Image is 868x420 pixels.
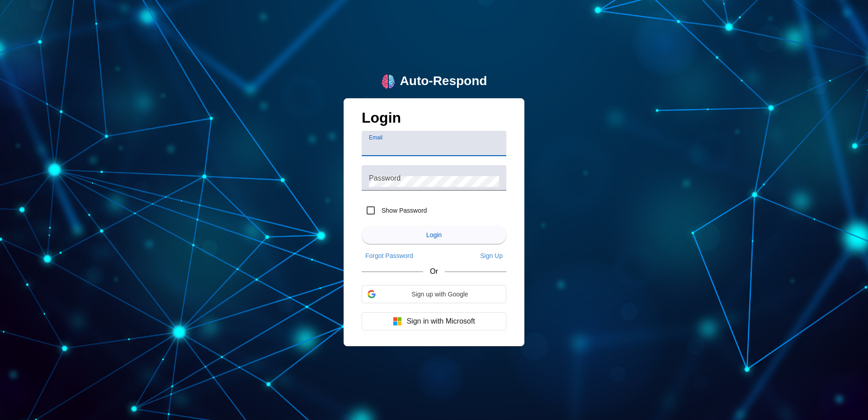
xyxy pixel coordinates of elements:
[400,74,487,89] div: Auto-Respond
[362,312,506,330] button: Sign in with Microsoft
[362,110,506,131] h1: Login
[380,206,427,215] label: Show Password
[369,135,382,141] mat-label: Email
[393,317,402,326] img: Microsoft logo
[430,267,438,276] span: Or
[379,291,500,298] span: Sign up with Google
[381,74,396,89] img: logo
[480,252,503,259] span: Sign Up
[362,285,506,303] div: Sign up with Google
[362,226,506,244] button: Login
[381,74,487,89] a: logoAuto-Respond
[369,174,401,182] mat-label: Password
[365,252,413,259] span: Forgot Password
[426,231,442,239] span: Login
